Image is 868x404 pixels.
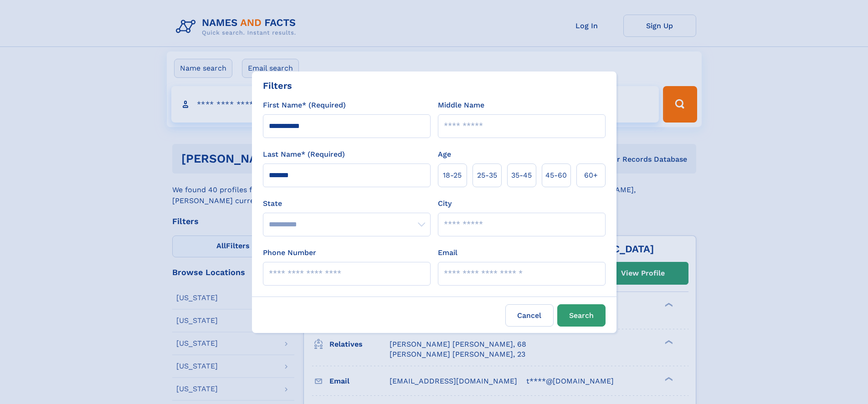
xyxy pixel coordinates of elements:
[545,170,567,181] span: 45‑60
[438,100,484,111] label: Middle Name
[438,247,457,258] label: Email
[438,149,451,160] label: Age
[584,170,598,181] span: 60+
[511,170,532,181] span: 35‑45
[443,170,462,181] span: 18‑25
[263,247,316,258] label: Phone Number
[263,79,292,92] div: Filters
[263,198,431,209] label: State
[263,149,345,160] label: Last Name* (Required)
[438,198,452,209] label: City
[263,100,346,111] label: First Name* (Required)
[477,170,497,181] span: 25‑35
[505,304,554,327] label: Cancel
[557,304,606,327] button: Search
